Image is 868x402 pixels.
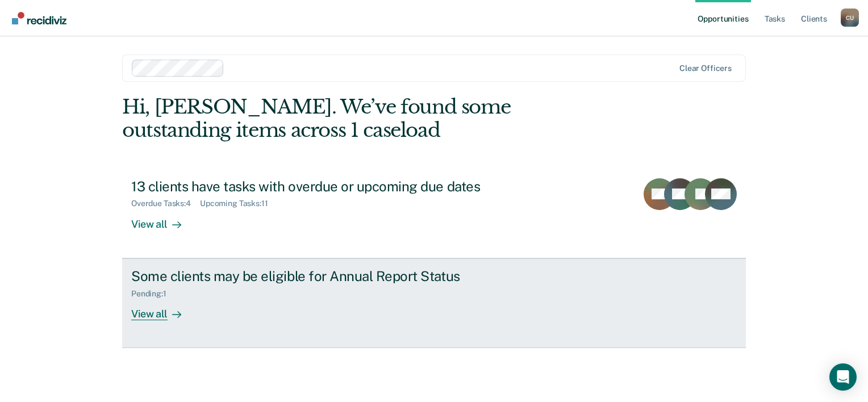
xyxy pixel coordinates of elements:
button: Profile dropdown button [841,9,859,27]
div: Pending : 1 [131,289,176,299]
a: 13 clients have tasks with overdue or upcoming due datesOverdue Tasks:4Upcoming Tasks:11View all [122,169,746,258]
div: Overdue Tasks : 4 [131,199,200,208]
div: C U [841,9,859,27]
div: 13 clients have tasks with overdue or upcoming due dates [131,178,530,195]
a: Some clients may be eligible for Annual Report StatusPending:1View all [122,258,746,348]
div: Clear officers [679,64,732,73]
div: Hi, [PERSON_NAME]. We’ve found some outstanding items across 1 caseload [122,95,621,142]
div: View all [131,208,195,231]
img: Recidiviz [12,12,66,24]
div: Open Intercom Messenger [829,363,857,391]
div: Some clients may be eligible for Annual Report Status [131,268,530,284]
div: View all [131,298,195,320]
div: Upcoming Tasks : 11 [200,199,277,208]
